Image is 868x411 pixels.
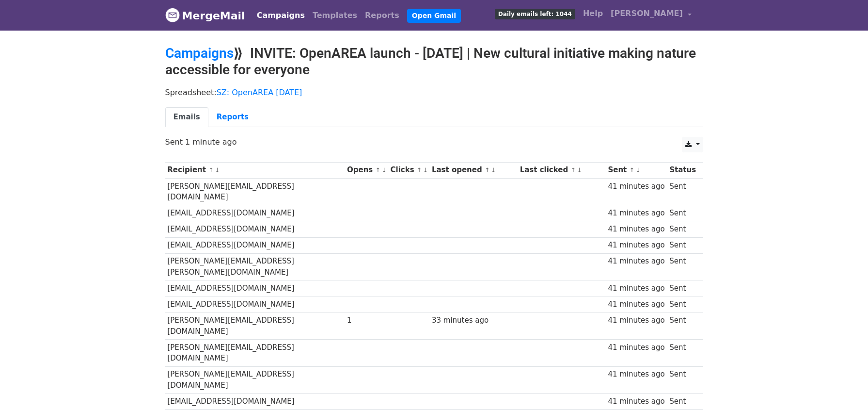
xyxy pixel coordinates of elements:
[381,166,387,174] a: ↓
[608,315,664,326] div: 41 minutes ago
[606,162,667,178] th: Sent
[388,162,429,178] th: Clicks
[165,45,703,78] h2: ⟫ INVITE: OpenAREA launch - [DATE] | New cultural initiative making nature accessible for everyone
[165,205,345,221] td: [EMAIL_ADDRESS][DOMAIN_NAME]
[345,162,388,178] th: Opens
[165,5,245,26] a: MergeMail
[407,9,461,23] a: Open Gmail
[165,162,345,178] th: Recipient
[347,315,386,326] div: 1
[667,221,698,237] td: Sent
[165,107,208,127] a: Emails
[607,4,695,27] a: [PERSON_NAME]
[518,162,606,178] th: Last clicked
[491,4,579,23] a: Daily emails left: 1044
[165,45,234,61] a: Campaigns
[667,312,698,340] td: Sent
[217,88,302,97] a: SZ: OpenAREA [DATE]
[165,178,345,205] td: [PERSON_NAME][EMAIL_ADDRESS][DOMAIN_NAME]
[608,299,664,310] div: 41 minutes ago
[608,181,664,192] div: 41 minutes ago
[165,137,703,147] p: Sent 1 minute ago
[667,366,698,394] td: Sent
[165,340,345,367] td: [PERSON_NAME][EMAIL_ADDRESS][DOMAIN_NAME]
[208,107,257,127] a: Reports
[485,166,490,174] a: ↑
[165,87,703,98] p: Spreadsheet:
[309,6,361,25] a: Templates
[667,205,698,221] td: Sent
[417,166,422,174] a: ↑
[635,166,641,174] a: ↓
[667,280,698,296] td: Sent
[579,4,607,23] a: Help
[667,394,698,410] td: Sent
[608,224,664,235] div: 41 minutes ago
[423,166,428,174] a: ↓
[608,342,664,353] div: 41 minutes ago
[608,396,664,407] div: 41 minutes ago
[577,166,582,174] a: ↓
[570,166,576,174] a: ↑
[608,283,664,294] div: 41 minutes ago
[667,340,698,367] td: Sent
[491,166,496,174] a: ↓
[667,237,698,253] td: Sent
[165,221,345,237] td: [EMAIL_ADDRESS][DOMAIN_NAME]
[165,296,345,312] td: [EMAIL_ADDRESS][DOMAIN_NAME]
[361,6,403,25] a: Reports
[608,240,664,251] div: 41 minutes ago
[253,6,309,25] a: Campaigns
[165,394,345,410] td: [EMAIL_ADDRESS][DOMAIN_NAME]
[495,9,575,19] span: Daily emails left: 1044
[165,312,345,340] td: [PERSON_NAME][EMAIL_ADDRESS][DOMAIN_NAME]
[165,8,180,22] img: MergeMail logo
[608,208,664,219] div: 41 minutes ago
[215,166,220,174] a: ↓
[611,8,683,19] span: [PERSON_NAME]
[608,256,664,267] div: 41 minutes ago
[429,162,518,178] th: Last opened
[165,237,345,253] td: [EMAIL_ADDRESS][DOMAIN_NAME]
[667,296,698,312] td: Sent
[608,369,664,380] div: 41 minutes ago
[667,178,698,205] td: Sent
[165,366,345,394] td: [PERSON_NAME][EMAIL_ADDRESS][DOMAIN_NAME]
[165,280,345,296] td: [EMAIL_ADDRESS][DOMAIN_NAME]
[667,162,698,178] th: Status
[667,253,698,280] td: Sent
[432,315,515,326] div: 33 minutes ago
[629,166,634,174] a: ↑
[375,166,380,174] a: ↑
[165,253,345,280] td: [PERSON_NAME][EMAIL_ADDRESS][PERSON_NAME][DOMAIN_NAME]
[208,166,214,174] a: ↑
